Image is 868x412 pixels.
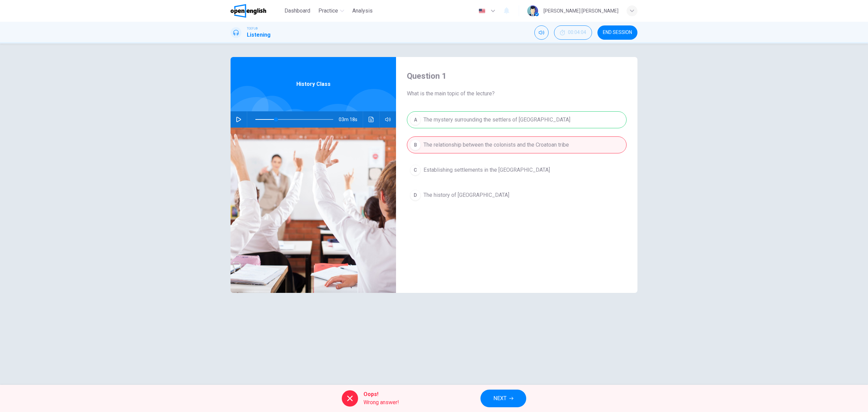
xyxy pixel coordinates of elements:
span: NEXT [493,394,507,403]
button: Practice [316,5,347,17]
span: 03m 18s [339,111,363,128]
span: END SESSION [603,30,632,35]
span: TOEFL® [247,26,258,31]
button: Analysis [350,5,375,17]
div: Mute [534,25,549,40]
a: OpenEnglish logo [231,4,282,18]
div: [PERSON_NAME] [PERSON_NAME] [544,7,618,15]
button: NEXT [480,390,526,407]
span: Wrong answer! [363,398,399,407]
img: OpenEnglish logo [231,4,266,18]
img: en [478,8,486,14]
img: History Class [231,128,396,293]
span: Dashboard [284,7,310,15]
div: Hide [554,25,592,40]
button: 00:04:04 [554,25,592,40]
h4: Question 1 [407,71,627,81]
span: Analysis [352,7,373,15]
button: Dashboard [282,5,313,17]
button: END SESSION [597,25,637,40]
span: Practice [318,7,338,15]
span: 00:04:04 [568,30,586,35]
span: What is the main topic of the lecture? [407,90,627,98]
span: Oops! [363,390,399,398]
span: History Class [296,80,331,88]
h1: Listening [247,31,271,39]
img: Profile picture [527,5,538,16]
button: Click to see the audio transcription [366,111,377,128]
